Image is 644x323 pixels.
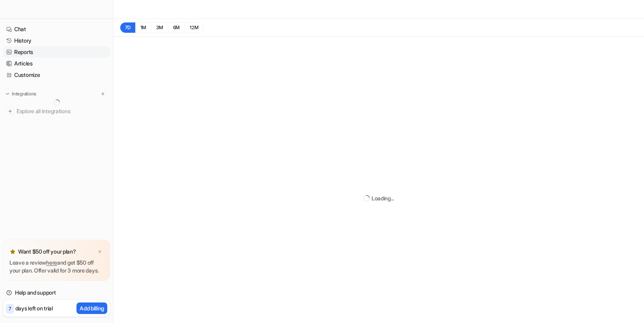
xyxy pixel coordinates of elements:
[6,107,14,115] img: explore all integrations
[18,248,76,256] p: Want $50 off your plan?
[3,106,110,117] a: Explore all integrations
[77,302,107,314] button: Add billing
[371,194,394,202] div: Loading...
[80,304,104,312] p: Add billing
[3,58,110,69] a: Articles
[120,22,135,33] button: 7D
[3,69,110,80] a: Customize
[185,22,203,33] button: 12M
[9,305,11,312] p: 7
[3,24,110,35] a: Chat
[17,105,107,118] span: Explore all integrations
[3,90,39,98] button: Integrations
[9,259,104,274] p: Leave a review and get $50 off your plan. Offer valid for 3 more days.
[3,35,110,46] a: History
[9,248,16,255] img: star
[3,47,110,58] a: Reports
[46,259,57,266] a: here
[151,22,168,33] button: 3M
[100,91,106,97] img: menu_add.svg
[5,91,10,97] img: expand menu
[15,304,53,312] p: days left on trial
[97,249,102,254] img: x
[135,22,151,33] button: 1M
[12,91,36,97] p: Integrations
[3,287,110,298] a: Help and support
[168,22,185,33] button: 6M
